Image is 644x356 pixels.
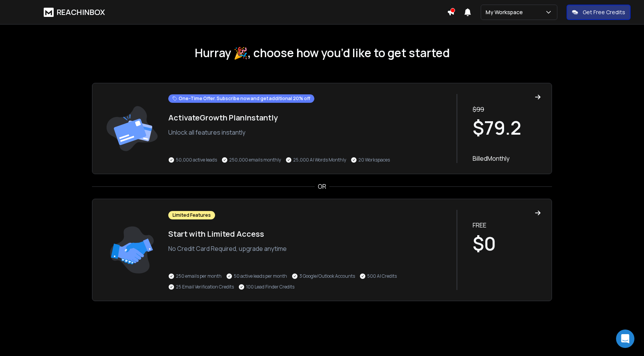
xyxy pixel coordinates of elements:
[57,7,105,18] h1: REACHINBOX
[616,330,634,348] div: Open Intercom Messenger
[103,210,161,290] img: trail
[92,46,552,60] h1: Hurray 🎉, choose how you’d like to get started
[299,273,355,279] p: 3 Google/Outlook Accounts
[168,128,449,137] p: Unlock all features instantly
[473,234,541,253] h1: $0
[367,273,397,279] p: 500 AI Credits
[473,119,541,137] h1: $ 79.2
[473,154,541,163] p: Billed Monthly
[473,105,541,114] p: $ 99
[168,112,449,123] h1: Activate Growth Plan Instantly
[234,273,287,279] p: 50 active leads per month
[168,244,449,253] p: No Credit Card Required, upgrade anytime
[44,8,54,17] img: logo
[92,182,552,191] div: OR
[583,8,625,16] p: Get Free Credits
[567,5,631,20] button: Get Free Credits
[293,157,346,163] p: 25,000 AI Words Monthly
[358,157,390,163] p: 20 Workspaces
[168,211,215,219] div: Limited Features
[486,8,526,16] p: My Workspace
[103,94,161,163] img: trail
[246,284,294,290] p: 100 Lead Finder Credits
[176,273,222,279] p: 250 emails per month
[176,284,234,290] p: 25 Email Verification Credits
[168,229,449,239] h1: Start with Limited Access
[229,157,281,163] p: 250,000 emails monthly
[473,221,541,230] p: FREE
[176,157,217,163] p: 50,000 active leads
[168,94,314,103] div: One-Time Offer. Subscribe now and get additional 20% off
